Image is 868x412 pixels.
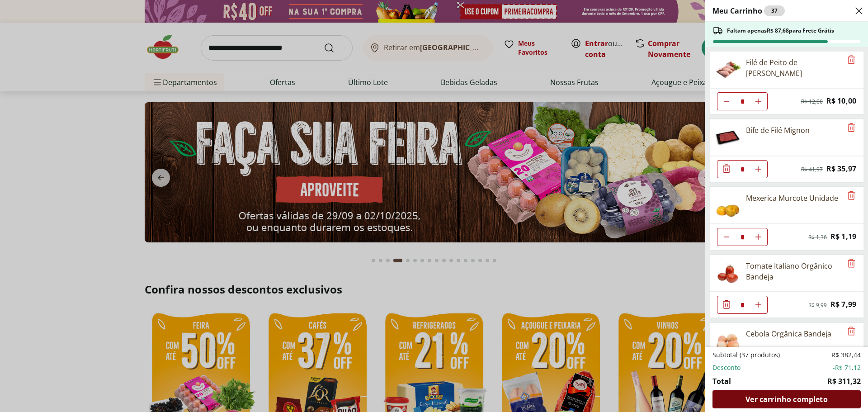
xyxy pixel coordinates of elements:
[736,161,749,178] input: Quantidade Atual
[727,27,834,34] span: Faltam apenas R$ 87,68 para Frete Grátis
[826,95,856,107] span: R$ 10,00
[712,350,780,360] span: Subtotal (37 produtos)
[801,166,823,173] span: R$ 41,97
[715,57,741,82] img: Filé de Peito de Frango Resfriado
[746,57,842,79] div: Filé de Peito de [PERSON_NAME]
[717,160,736,178] button: Diminuir Quantidade
[717,296,736,314] button: Diminuir Quantidade
[712,5,785,16] h2: Meu Carrinho
[717,228,736,246] button: Diminuir Quantidade
[830,298,856,311] span: R$ 7,99
[746,125,810,136] div: Bife de Filé Mignon
[746,328,831,339] div: Cebola Orgânica Bandeja
[712,363,741,372] span: Desconto
[764,5,785,16] div: 37
[846,258,857,269] button: Remove
[717,92,736,110] button: Diminuir Quantidade
[715,125,741,150] img: Principal
[830,231,856,243] span: R$ 1,19
[833,363,861,372] span: -R$ 71,12
[846,123,857,133] button: Remove
[749,92,767,110] button: Aumentar Quantidade
[749,296,767,314] button: Aumentar Quantidade
[826,163,856,175] span: R$ 35,97
[827,376,861,387] span: R$ 311,32
[712,376,731,387] span: Total
[749,160,767,178] button: Aumentar Quantidade
[736,93,749,110] input: Quantidade Atual
[715,193,741,218] img: Principal
[749,228,767,246] button: Aumentar Quantidade
[808,302,827,309] span: R$ 9,99
[801,98,823,105] span: R$ 12,00
[736,228,749,246] input: Quantidade Atual
[831,350,861,360] span: R$ 382,44
[746,193,838,204] div: Mexerica Murcote Unidade
[712,390,861,408] a: Ver carrinho completo
[745,396,827,403] span: Ver carrinho completo
[846,326,857,337] button: Remove
[846,190,857,201] button: Remove
[746,260,842,282] div: Tomate Italiano Orgânico Bandeja
[846,55,857,66] button: Remove
[715,260,741,286] img: Principal
[736,296,749,313] input: Quantidade Atual
[715,328,741,354] img: Principal
[808,234,827,241] span: R$ 1,36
